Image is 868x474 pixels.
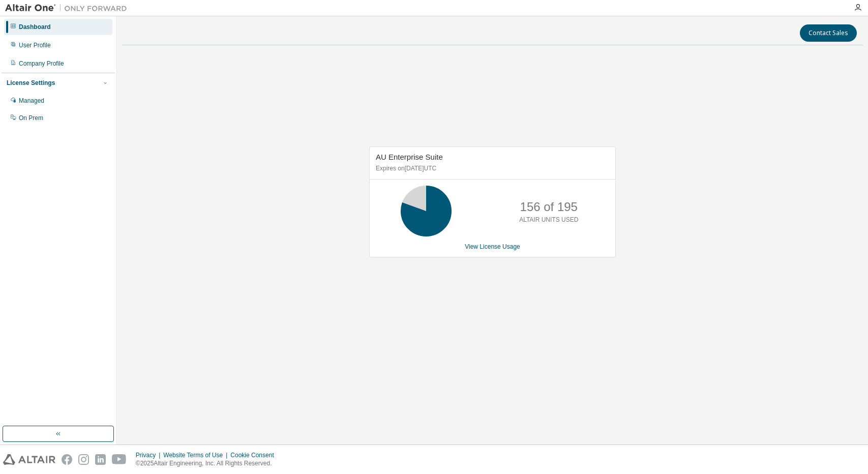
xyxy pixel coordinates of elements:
[19,23,51,31] div: Dashboard
[19,60,64,68] div: Company Profile
[19,114,43,122] div: On Prem
[3,454,55,465] img: altair_logo.svg
[5,3,132,13] img: Altair One
[19,97,44,105] div: Managed
[520,198,578,216] p: 156 of 195
[519,216,578,224] p: ALTAIR UNITS USED
[800,24,857,42] button: Contact Sales
[230,451,280,459] div: Cookie Consent
[19,41,51,49] div: User Profile
[376,164,607,173] p: Expires on [DATE] UTC
[163,451,230,459] div: Website Terms of Use
[7,79,55,87] div: License Settings
[78,454,89,465] img: instagram.svg
[112,454,127,465] img: youtube.svg
[95,454,106,465] img: linkedin.svg
[465,243,520,250] a: View License Usage
[136,459,280,468] p: © 2025 Altair Engineering, Inc. All Rights Reserved.
[62,454,72,465] img: facebook.svg
[376,153,443,161] span: AU Enterprise Suite
[136,451,163,459] div: Privacy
